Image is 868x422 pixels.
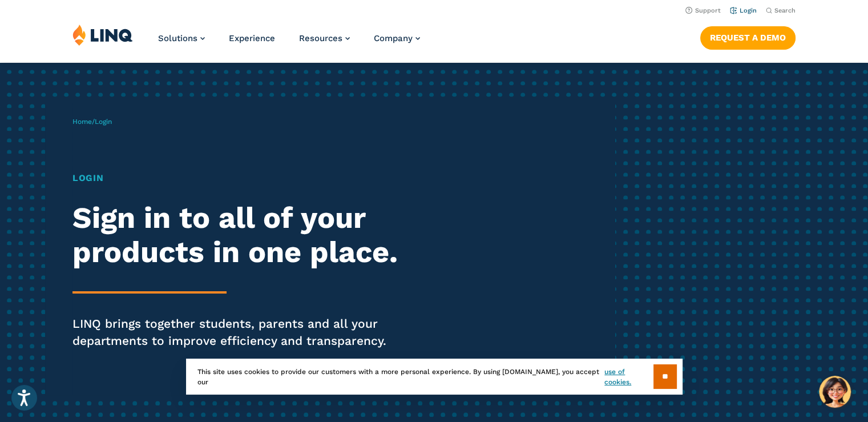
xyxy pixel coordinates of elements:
p: LINQ brings together students, parents and all your departments to improve efficiency and transpa... [72,315,407,349]
button: Open Search Bar [766,6,796,15]
a: Login [730,7,757,14]
div: This site uses cookies to provide our customers with a more personal experience. By using [DOMAIN... [186,359,683,395]
a: Company [374,33,420,43]
a: Home [72,118,92,126]
a: Solutions [158,33,205,43]
a: use of cookies. [604,367,653,387]
span: Login [95,118,112,126]
span: Resources [299,33,342,43]
a: Request a Demo [700,26,796,49]
img: LINQ | K‑12 Software [72,24,133,46]
a: Resources [299,33,350,43]
span: Search [774,7,796,14]
span: / [72,118,112,126]
button: Hello, have a question? Let’s chat. [819,376,851,408]
span: Company [374,33,413,43]
a: Experience [229,33,275,43]
h1: Login [72,171,407,185]
span: Solutions [158,33,197,43]
a: Support [685,7,721,14]
nav: Button Navigation [700,24,796,49]
nav: Primary Navigation [158,24,420,62]
h2: Sign in to all of your products in one place. [72,201,407,270]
